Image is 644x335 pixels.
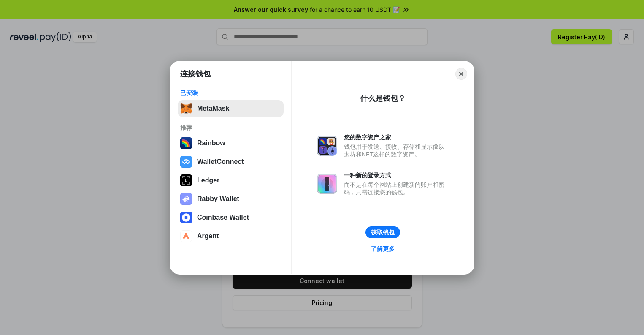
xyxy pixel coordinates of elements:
img: svg+xml,%3Csvg%20xmlns%3D%22http%3A%2F%2Fwww.w3.org%2F2000%2Fsvg%22%20fill%3D%22none%22%20viewBox... [317,174,337,194]
div: 您的数字资产之家 [344,133,449,141]
button: WalletConnect [178,153,284,170]
button: Argent [178,228,284,245]
div: 获取钱包 [371,229,395,236]
h1: 连接钱包 [180,69,211,79]
div: Argent [197,232,219,240]
div: 推荐 [180,124,281,131]
img: svg+xml,%3Csvg%20fill%3D%22none%22%20height%3D%2233%22%20viewBox%3D%220%200%2035%2033%22%20width%... [180,103,192,114]
div: 一种新的登录方式 [344,172,449,179]
img: svg+xml,%3Csvg%20width%3D%22120%22%20height%3D%22120%22%20viewBox%3D%220%200%20120%20120%22%20fil... [180,137,192,149]
div: 什么是钱包？ [360,93,406,103]
button: Coinbase Wallet [178,209,284,226]
img: svg+xml,%3Csvg%20xmlns%3D%22http%3A%2F%2Fwww.w3.org%2F2000%2Fsvg%22%20width%3D%2228%22%20height%3... [180,174,192,186]
a: 了解更多 [366,243,400,254]
img: svg+xml,%3Csvg%20xmlns%3D%22http%3A%2F%2Fwww.w3.org%2F2000%2Fsvg%22%20fill%3D%22none%22%20viewBox... [317,136,337,156]
div: 钱包用于发送、接收、存储和显示像以太坊和NFT这样的数字资产。 [344,143,449,158]
div: 而不是在每个网站上创建新的账户和密码，只需连接您的钱包。 [344,181,449,196]
img: svg+xml,%3Csvg%20xmlns%3D%22http%3A%2F%2Fwww.w3.org%2F2000%2Fsvg%22%20fill%3D%22none%22%20viewBox... [180,193,192,205]
button: Rainbow [178,135,284,152]
button: Close [455,68,467,80]
div: Ledger [197,177,219,184]
button: 获取钱包 [365,226,400,238]
img: svg+xml,%3Csvg%20width%3D%2228%22%20height%3D%2228%22%20viewBox%3D%220%200%2028%2028%22%20fill%3D... [180,230,192,242]
div: 已安装 [180,89,281,97]
img: svg+xml,%3Csvg%20width%3D%2228%22%20height%3D%2228%22%20viewBox%3D%220%200%2028%2028%22%20fill%3D... [180,156,192,168]
div: Rabby Wallet [197,195,239,203]
div: Rainbow [197,139,225,147]
img: svg+xml,%3Csvg%20width%3D%2228%22%20height%3D%2228%22%20viewBox%3D%220%200%2028%2028%22%20fill%3D... [180,212,192,223]
div: 了解更多 [371,245,395,253]
div: WalletConnect [197,158,244,166]
button: MetaMask [178,100,284,117]
div: MetaMask [197,105,229,112]
div: Coinbase Wallet [197,214,249,221]
button: Ledger [178,172,284,189]
button: Rabby Wallet [178,191,284,207]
